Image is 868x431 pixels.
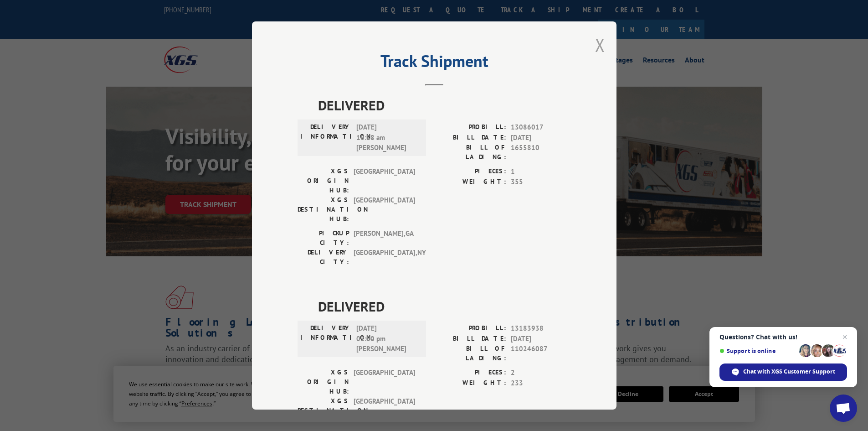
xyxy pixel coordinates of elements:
span: 110246087 [511,344,571,363]
button: Close modal [595,33,605,57]
label: BILL DATE: [434,334,506,344]
label: BILL DATE: [434,133,506,143]
label: DELIVERY INFORMATION: [300,323,352,354]
div: Chat with XGS Customer Support [719,363,847,381]
div: Open chat [830,395,857,422]
label: WEIGHT: [434,378,506,389]
span: [DATE] 02:00 pm [PERSON_NAME] [356,323,418,354]
label: BILL OF LADING: [434,344,506,363]
label: PROBILL: [434,122,506,133]
span: [GEOGRAPHIC_DATA] [354,166,415,195]
label: XGS ORIGIN HUB: [298,166,349,195]
label: BILL OF LADING: [434,143,506,162]
label: XGS ORIGIN HUB: [298,368,349,396]
span: DELIVERED [318,296,571,317]
label: WEIGHT: [434,177,506,187]
span: [GEOGRAPHIC_DATA] [354,195,415,224]
span: [DATE] [511,133,571,143]
span: [GEOGRAPHIC_DATA] , NY [354,248,415,267]
label: XGS DESTINATION HUB: [298,396,349,425]
span: [GEOGRAPHIC_DATA] [354,396,415,425]
label: PIECES: [434,166,506,177]
span: 1655810 [511,143,571,162]
span: Chat with XGS Customer Support [743,368,835,376]
h2: Track Shipment [298,55,571,72]
span: 355 [511,177,571,187]
span: [GEOGRAPHIC_DATA] [354,368,415,396]
span: DELIVERED [318,95,571,115]
label: PICKUP CITY: [298,228,349,248]
label: XGS DESTINATION HUB: [298,195,349,224]
span: 13183938 [511,323,571,334]
span: 1 [511,166,571,177]
span: [PERSON_NAME] , GA [354,228,415,248]
label: DELIVERY INFORMATION: [300,122,352,153]
span: Questions? Chat with us! [719,333,847,341]
span: Support is online [719,348,796,354]
span: [DATE] [511,334,571,344]
label: DELIVERY CITY: [298,248,349,267]
span: [DATE] 10:28 am [PERSON_NAME] [356,122,418,153]
span: 2 [511,368,571,378]
label: PROBILL: [434,323,506,334]
label: PIECES: [434,368,506,378]
span: 13086017 [511,122,571,133]
span: 233 [511,378,571,389]
span: Close chat [839,332,850,343]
